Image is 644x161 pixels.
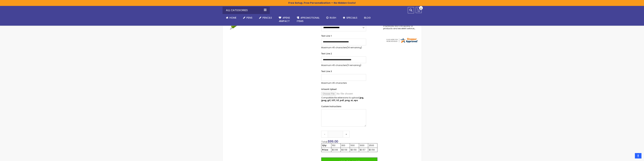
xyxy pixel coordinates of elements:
[321,52,332,55] span: Text Line 2
[321,34,332,37] span: Text Line 1
[341,149,349,151] div: $0.59
[246,16,252,19] span: Pens
[347,64,361,67] span: (11 remaining)
[279,16,290,23] span: 4Pens 4impact
[323,14,339,21] a: Rush
[383,22,416,30] div: returning customer, always impressed with the quality of products and excelent service, will retu...
[369,149,377,151] div: $0.56
[386,41,418,44] a: 4pens.com certificate URL
[420,7,422,10] span: 0
[322,148,328,151] strong: Price:
[223,14,240,21] a: Home
[263,16,272,19] span: Pencils
[360,149,367,151] div: $0.57
[321,96,364,102] strong: jpg, jpeg, gif, tiff, tif, pdf, png, ai, eps
[321,88,336,91] span: Artwork Upload
[321,64,366,67] p: Maximum 45 characters
[321,96,366,102] p: Compatible file extensions to upload:
[328,139,338,144] span: $
[321,46,366,49] p: Maximum 45 characters
[321,82,366,84] p: Maximum 45 characters
[330,139,338,144] span: 99.00
[361,14,374,21] a: Blog
[332,149,340,151] div: $0.66
[321,105,341,108] span: Custom Instructions
[341,144,349,147] div: 300
[360,144,367,147] div: 1000
[416,7,422,13] a: 0
[351,144,358,147] div: 500
[321,70,332,73] span: Text Line 3
[321,131,328,138] a: -
[322,144,327,147] strong: Qty:
[346,16,357,19] span: Specials
[369,144,377,147] div: 2500
[229,16,236,19] span: Home
[364,16,371,19] span: Blog
[343,131,350,138] a: +
[332,144,340,147] div: 150
[275,14,293,25] a: 4Pens4impact
[293,14,323,25] a: 4PROMOTIONALITEMS
[386,37,418,43] img: 4pens.com widget logo
[240,14,256,21] a: Pens
[223,7,270,14] div: All Categories
[297,16,320,23] span: 4PROMOTIONAL ITEMS
[321,140,328,143] span: Total:
[351,149,358,151] div: $0.59
[347,46,362,49] span: (14 remaining)
[339,14,361,21] a: Specials
[256,14,275,21] a: Pencils
[330,16,336,19] span: Rush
